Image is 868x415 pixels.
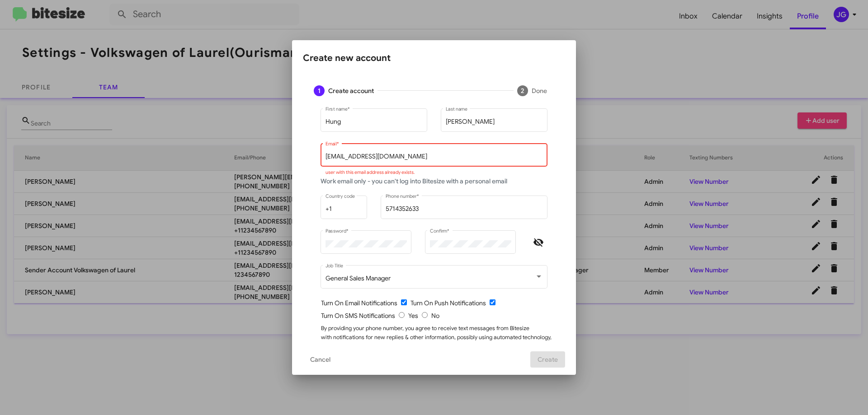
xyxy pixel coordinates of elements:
[325,118,423,126] input: Example: John
[325,274,391,282] span: General Sales Manager
[321,299,397,307] span: Turn On Email Notifications
[303,351,338,368] button: Cancel
[321,177,507,185] span: Work email only - you can't log into Bitesize with a personal email
[310,351,330,368] span: Cancel
[529,233,547,252] button: Hide password
[530,351,565,368] button: Create
[408,312,418,320] span: Yes
[321,312,395,320] span: Turn On SMS Notifications
[325,153,543,160] input: example@mail.com
[538,351,558,368] span: Create
[431,312,439,320] span: No
[321,324,554,360] div: By providing your phone number, you agree to receive text messages from Bitesize with notificatio...
[386,205,543,213] input: 23456789
[325,170,543,175] span: user with this email address already exists.
[410,299,486,307] span: Turn On Push Notifications
[446,118,543,126] input: Example: Wick
[303,51,565,65] div: Create new account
